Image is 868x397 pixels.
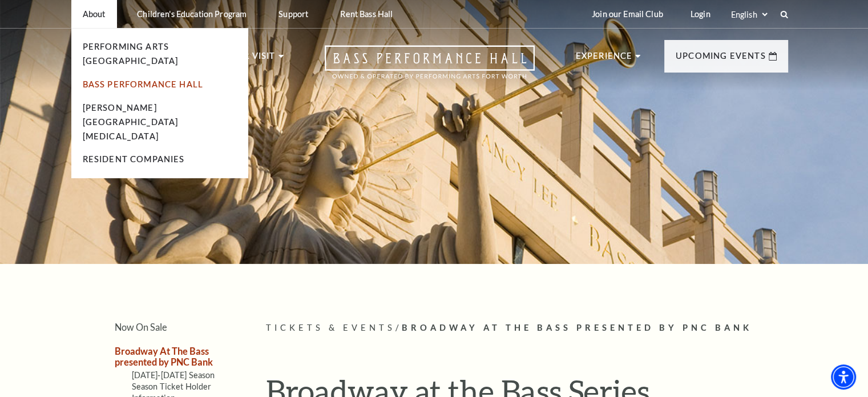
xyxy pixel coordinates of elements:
div: Accessibility Menu [831,364,856,390]
p: Upcoming Events [676,49,766,70]
select: Select: [729,9,769,20]
a: [PERSON_NAME][GEOGRAPHIC_DATA][MEDICAL_DATA] [83,103,179,141]
span: Broadway At The Bass presented by PNC Bank [401,323,752,332]
p: Experience [576,49,633,70]
a: Resident Companies [83,154,185,164]
a: Open this option [284,45,576,90]
a: Now On Sale [115,322,167,332]
a: Broadway At The Bass presented by PNC Bank [115,346,213,367]
span: Tickets & Events [266,323,395,332]
p: About [83,9,106,19]
a: Bass Performance Hall [83,79,204,89]
a: [DATE]-[DATE] Season [132,370,215,380]
p: Rent Bass Hall [340,9,393,19]
p: Children's Education Program [137,9,247,19]
p: Support [278,9,308,19]
p: / [266,321,788,335]
a: Performing Arts [GEOGRAPHIC_DATA] [83,42,179,66]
